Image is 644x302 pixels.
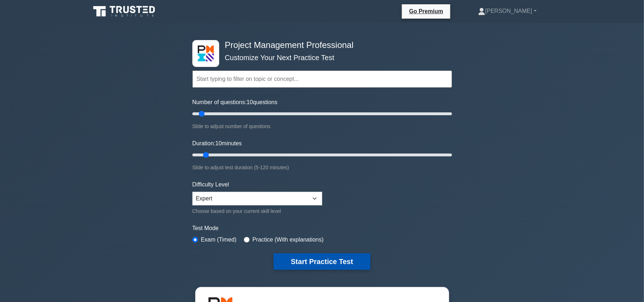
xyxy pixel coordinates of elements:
[192,224,452,233] label: Test Mode
[405,7,447,16] a: Go Premium
[247,99,253,105] span: 10
[201,235,237,244] label: Exam (Timed)
[192,163,452,172] div: Slide to adjust test duration (5-120 minutes)
[192,122,452,131] div: Slide to adjust number of questions
[222,40,417,50] h4: Project Management Professional
[192,180,229,189] label: Difficulty Level
[192,139,242,148] label: Duration: minutes
[252,235,324,244] label: Practice (With explanations)
[274,253,370,270] button: Start Practice Test
[215,140,222,146] span: 10
[192,70,452,88] input: Start typing to filter on topic or concept...
[192,207,322,215] div: Choose based on your current skill level
[192,98,277,107] label: Number of questions: questions
[461,4,554,18] a: [PERSON_NAME]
